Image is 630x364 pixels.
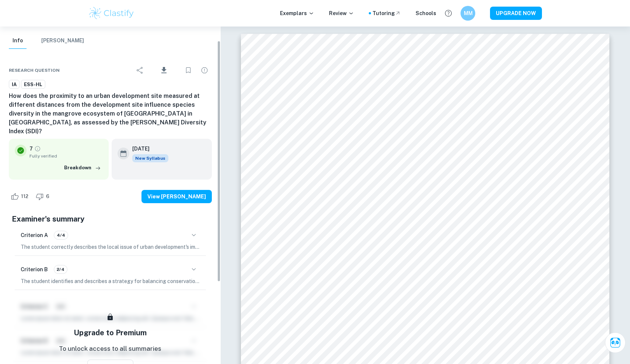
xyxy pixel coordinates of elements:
h6: Criterion A [21,231,48,239]
p: The student identifies and describes a strategy for balancing conservation and development in the... [21,277,200,285]
button: MM [461,6,475,21]
div: Starting from the May 2026 session, the ESS IA requirements have changed. We created this exempla... [132,154,168,162]
span: ESS-HL [21,81,45,88]
span: IA [9,81,19,88]
div: Report issue [197,63,212,78]
button: Help and Feedback [442,7,455,20]
p: Review [329,9,354,17]
a: Tutoring [372,9,401,17]
p: To unlock access to all summaries [59,344,161,354]
a: Schools [416,9,436,17]
div: Like [9,191,32,202]
span: New Syllabus [132,154,168,162]
div: Download [149,61,179,80]
p: 7 [29,145,33,153]
a: ESS-HL [21,80,45,89]
span: 2/4 [54,266,67,273]
a: IA [9,80,20,89]
button: View [PERSON_NAME] [141,190,212,203]
p: The student correctly describes the local issue of urban development's impact on mangrove species... [21,243,200,251]
a: Grade fully verified [34,145,41,152]
div: Dislike [34,191,53,202]
div: Bookmark [181,63,196,78]
span: Fully verified [29,153,103,159]
span: 6 [42,193,53,200]
span: 112 [17,193,32,200]
button: Ask Clai [605,332,626,353]
h5: Examiner's summary [12,213,209,225]
h6: MM [464,9,472,17]
h6: Criterion B [21,265,48,273]
p: Exemplars [280,9,314,17]
img: Clastify logo [88,6,135,21]
span: Research question [9,67,60,74]
h6: [DATE] [132,145,162,153]
h6: How does the proximity to an urban development site measured at different distances from the deve... [9,92,212,136]
div: Share [133,63,147,78]
h5: Upgrade to Premium [74,327,147,338]
button: Info [9,33,27,49]
button: UPGRADE NOW [490,7,542,20]
button: Breakdown [62,162,103,173]
span: 4/4 [54,232,68,238]
button: [PERSON_NAME] [41,33,84,49]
